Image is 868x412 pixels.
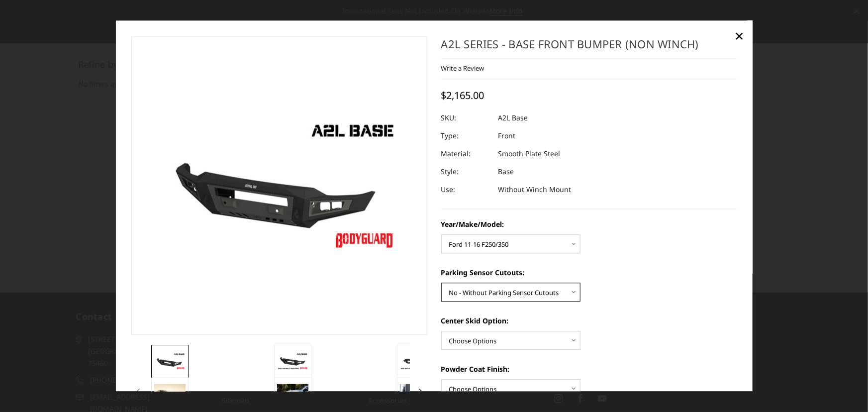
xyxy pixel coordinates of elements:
a: Close [731,28,747,44]
dd: Smooth Plate Steel [498,145,561,163]
img: A2L Series - Base Front Bumper (Non Winch) [277,353,308,370]
label: Center Skid Option: [441,316,737,326]
dd: Base [498,163,514,181]
dt: Style: [441,163,491,181]
img: 2020 RAM HD - Available in single light bar configuration only [400,384,431,405]
img: A2L Series - Base Front Bumper (Non Winch) [154,353,186,370]
dd: Without Winch Mount [498,181,572,199]
dt: Material: [441,145,491,163]
label: Parking Sensor Cutouts: [441,268,737,278]
label: Powder Coat Finish: [441,364,737,375]
img: 2019 GMC 1500 [154,384,186,406]
img: A2L Series - Base Front Bumper (Non Winch) [400,353,431,370]
span: $2,165.00 [441,89,484,103]
button: Next [414,387,429,402]
dt: Use: [441,181,491,199]
span: × [735,25,744,46]
label: Year/Make/Model: [441,219,737,230]
dd: Front [498,127,516,145]
a: A2L Series - Base Front Bumper (Non Winch) [131,36,427,335]
button: Previous [129,387,144,402]
dt: SKU: [441,109,491,127]
a: Write a Review [441,64,484,73]
h1: A2L Series - Base Front Bumper (Non Winch) [441,36,737,59]
dd: A2L Base [498,109,528,127]
img: 2020 Chevrolet HD - Compatible with block heater connection [277,384,308,405]
dt: Type: [441,127,491,145]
